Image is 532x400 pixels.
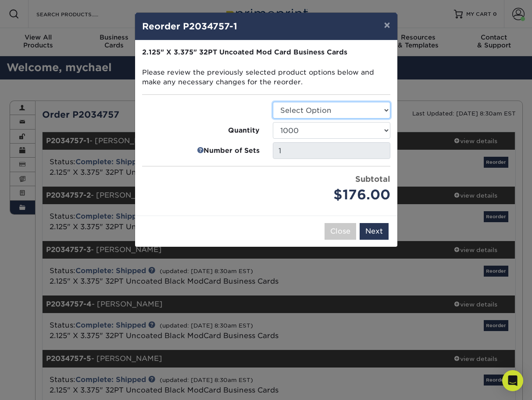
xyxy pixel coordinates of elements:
[360,223,389,240] button: Next
[142,20,390,33] h4: Reorder P2034757-1
[142,47,390,87] p: Please review the previously selected product options below and make any necessary changes for th...
[355,174,390,184] strong: Subtotal
[142,48,347,56] strong: 2.125" X 3.375" 32PT Uncoated Mod Card Business Cards
[204,146,260,156] strong: Number of Sets
[502,370,523,391] div: Open Intercom Messenger
[228,126,260,136] strong: Quantity
[377,13,397,37] button: ×
[325,223,356,240] button: Close
[273,185,390,205] div: $176.00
